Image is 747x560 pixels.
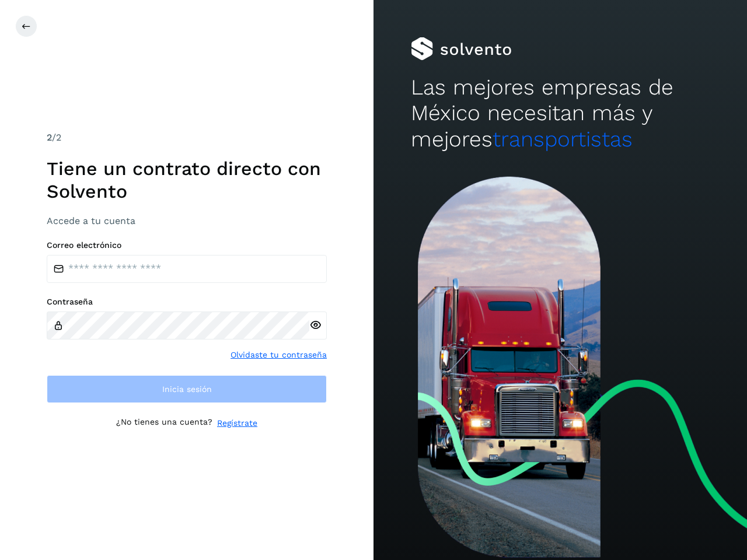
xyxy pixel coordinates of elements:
span: Inicia sesión [162,385,212,393]
label: Correo electrónico [47,240,327,250]
div: /2 [47,131,327,145]
label: Contraseña [47,297,327,307]
p: ¿No tienes una cuenta? [116,417,212,429]
span: transportistas [493,127,633,152]
button: Inicia sesión [47,375,327,403]
a: Regístrate [217,417,257,429]
h1: Tiene un contrato directo con Solvento [47,157,327,202]
span: 2 [47,132,52,143]
h2: Las mejores empresas de México necesitan más y mejores [411,75,710,152]
h3: Accede a tu cuenta [47,215,327,226]
a: Olvidaste tu contraseña [231,349,327,361]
